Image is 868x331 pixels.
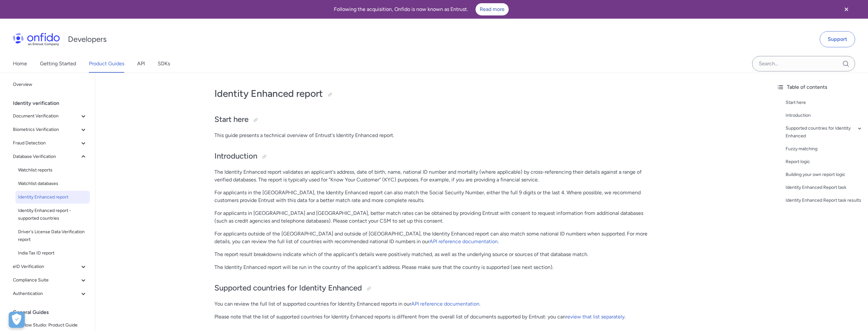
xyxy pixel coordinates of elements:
span: Watchlist databases [18,180,87,188]
button: Authentication [10,287,90,300]
a: Identity Enhanced Report task [786,184,863,191]
a: Product Guides [89,55,124,73]
p: You can review the full list of supported countries for Identity Enhanced reports in our . [214,300,652,308]
a: Overview [10,78,90,91]
p: For applicants in the [GEOGRAPHIC_DATA], the Identity Enhanced report can also match the Social S... [214,189,652,204]
a: Introduction [786,112,863,119]
a: API reference documentation [429,238,498,244]
a: SDKs [158,55,170,73]
span: Biometrics Verification [13,126,80,133]
button: Document Verification [10,110,90,123]
a: Getting Started [40,55,76,73]
span: Workflow Studio: Product Guide [13,321,87,329]
p: The Identity Enhanced report will be run in the country of the applicant's address. Please make s... [214,263,652,271]
p: For applicants in [GEOGRAPHIC_DATA] and [GEOGRAPHIC_DATA], better match rates can be obtained by ... [214,209,652,225]
span: Overview [13,81,87,88]
p: For applicants outside of the [GEOGRAPHIC_DATA] and outside of [GEOGRAPHIC_DATA], the Identity En... [214,230,652,245]
span: Document Verification [13,112,80,120]
button: Fraud Detection [10,137,90,150]
p: This guide presents a technical overview of Entrust's Identity Enhanced report. [214,132,652,139]
input: Onfido search input field [752,56,855,71]
h1: Developers [68,34,107,44]
span: eID Verification [13,263,80,271]
a: India Tax ID report [15,247,90,260]
a: API [137,55,145,73]
a: Start here [786,99,863,106]
span: Database Verification [13,153,80,161]
a: Home [13,55,27,73]
span: Driver's License Data Verification report [18,228,87,244]
a: Report logic [786,158,863,166]
a: Support [820,31,855,47]
button: Open Preferences [9,312,25,328]
span: Fraud Detection [13,139,80,147]
span: Identity Enhanced report - supported countries [18,207,87,222]
h1: Identity Enhanced report [214,87,652,100]
span: Identity Enhanced report [18,193,87,201]
div: Following the acquisition, Onfido is now known as Entrust. [8,3,835,15]
a: Identity Enhanced Report task results [786,197,863,204]
h2: Supported countries for Identity Enhanced [214,283,652,294]
span: Watchlist reports [18,166,87,174]
a: Supported countries for Identity Enhanced [786,124,863,140]
div: Identity verification [13,97,92,110]
button: eID Verification [10,260,90,273]
a: Identity Enhanced report [15,191,90,204]
span: India Tax ID report [18,249,87,257]
svg: Close banner [843,5,850,13]
button: Close banner [835,1,858,17]
p: Please note that the list of supported countries for Identity Enhanced reports is different from ... [214,313,652,321]
div: Table of contents [777,83,863,91]
button: Biometrics Verification [10,123,90,136]
h2: Introduction [214,151,652,162]
a: Identity Enhanced report - supported countries [15,204,90,225]
p: The Identity Enhanced report validates an applicant's address, date of birth, name, national ID n... [214,168,652,184]
a: review that list separately [566,314,625,320]
button: Compliance Suite [10,274,90,287]
a: Building your own report logic [786,171,863,179]
a: Fuzzy matching [786,145,863,153]
div: General Guides [13,306,92,319]
a: Driver's License Data Verification report [15,225,90,246]
a: Watchlist databases [15,177,90,190]
a: Read more [476,3,509,15]
button: Database Verification [10,150,90,163]
h2: Start here [214,114,652,125]
span: Authentication [13,290,80,298]
a: API reference documentation [411,301,479,307]
span: Compliance Suite [13,276,80,284]
a: Watchlist reports [15,164,90,177]
div: Cookie Preferences [9,312,25,328]
p: The report result breakdowns indicate which of the applicant's details were positively matched, a... [214,251,652,258]
img: Onfido Logo [13,33,60,46]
